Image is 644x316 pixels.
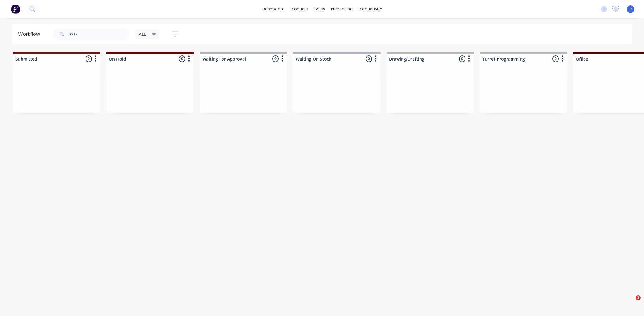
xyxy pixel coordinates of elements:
span: ALL [139,31,146,37]
input: Search for orders... [69,28,129,40]
div: sales [311,5,328,14]
div: Workflow [18,31,43,38]
div: productivity [356,5,385,14]
span: P [629,6,632,12]
div: purchasing [328,5,356,14]
iframe: Intercom live chat [623,295,638,310]
div: products [288,5,311,14]
img: Factory [11,5,20,14]
a: dashboard [259,5,288,14]
span: 1 [636,295,641,300]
